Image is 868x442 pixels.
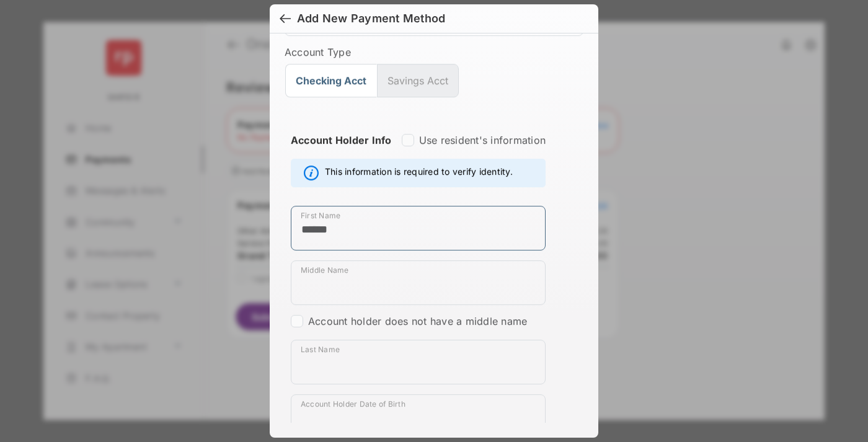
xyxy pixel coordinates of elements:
[419,134,546,146] label: Use resident's information
[291,134,392,169] strong: Account Holder Info
[297,12,445,25] div: Add New Payment Method
[308,315,527,327] label: Account holder does not have a middle name
[377,64,459,97] button: Savings Acct
[285,64,377,97] button: Checking Acct
[285,46,583,58] label: Account Type
[325,166,513,180] span: This information is required to verify identity.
